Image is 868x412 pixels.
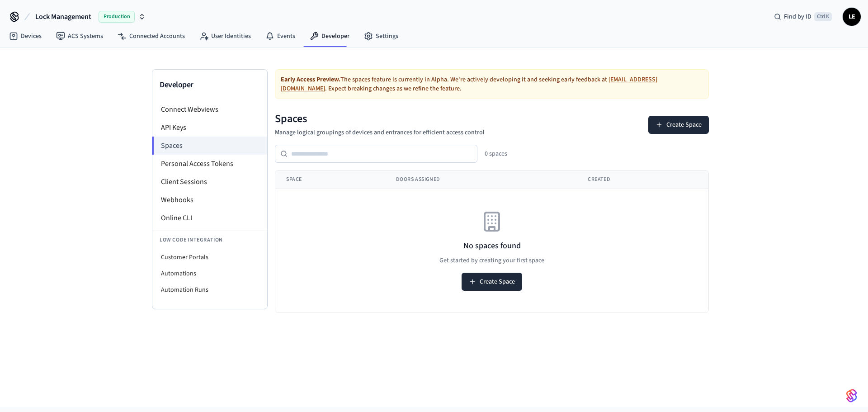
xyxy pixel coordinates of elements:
a: Devices [2,28,49,44]
a: Connected Accounts [110,28,192,44]
h1: Spaces [275,112,485,126]
span: Find by ID [784,12,811,21]
button: Create Space [648,116,709,134]
h3: No spaces found [463,240,521,252]
th: Created [577,170,706,189]
li: Webhooks [152,191,267,209]
li: Client Sessions [152,173,267,191]
li: API Keys [152,118,267,137]
li: Low Code Integration [152,231,267,249]
a: ACS Systems [49,28,110,44]
li: Automation Runs [152,282,267,298]
span: Ctrl K [814,12,832,21]
li: Spaces [152,137,267,155]
li: Online CLI [152,209,267,227]
th: Space [275,170,385,189]
p: Manage logical groupings of devices and entrances for efficient access control [275,128,485,137]
strong: Early Access Preview. [281,75,340,84]
li: Automations [152,265,267,282]
span: Lock Management [35,11,91,22]
div: The spaces feature is currently in Alpha. We're actively developing it and seeking early feedback... [275,69,709,99]
th: Doors Assigned [385,170,577,189]
div: Find by IDCtrl K [767,9,839,25]
a: User Identities [192,28,258,44]
p: Get started by creating your first space [439,256,544,265]
img: SeamLogoGradient.69752ec5.svg [846,388,857,403]
a: Events [258,28,302,44]
a: [EMAIL_ADDRESS][DOMAIN_NAME] [281,75,657,93]
span: Production [99,11,135,23]
span: LE [844,9,860,25]
a: Settings [357,28,406,44]
li: Connect Webviews [152,100,267,118]
h3: Developer [160,79,260,91]
li: Customer Portals [152,249,267,265]
button: Create Space [462,273,522,291]
li: Personal Access Tokens [152,155,267,173]
button: LE [843,8,861,26]
a: Developer [302,28,357,44]
div: 0 spaces [485,149,507,158]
